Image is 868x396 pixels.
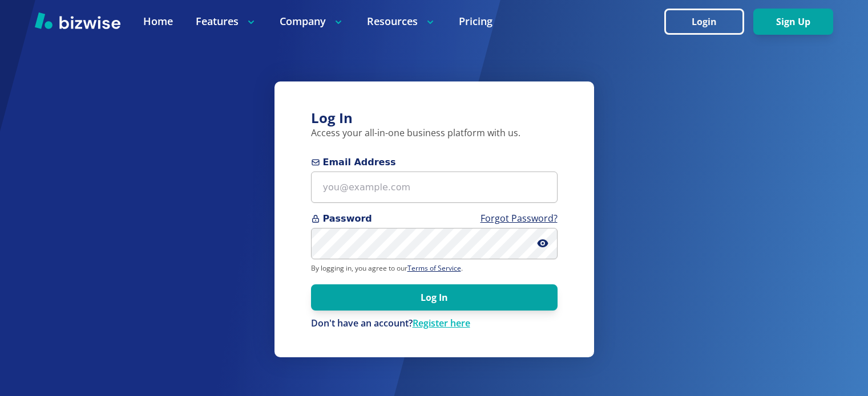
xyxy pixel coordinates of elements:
[311,172,558,203] input: you@example.com
[311,317,558,330] div: Don't have an account?Register here
[311,284,558,311] button: Log In
[311,156,558,169] span: Email Address
[753,9,833,35] button: Sign Up
[664,17,753,27] a: Login
[311,317,558,330] p: Don't have an account?
[311,264,558,273] p: By logging in, you agree to our .
[280,14,344,28] p: Company
[311,127,558,140] p: Access your all-in-one business platform with us.
[311,109,558,128] h3: Log In
[413,317,470,329] a: Register here
[664,9,744,35] button: Login
[753,17,833,27] a: Sign Up
[196,14,257,28] p: Features
[481,212,558,224] a: Forgot Password?
[311,212,558,226] span: Password
[407,263,461,273] a: Terms of Service
[143,14,173,28] a: Home
[35,12,120,29] img: Bizwise Logo
[459,14,492,28] a: Pricing
[367,14,436,28] p: Resources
